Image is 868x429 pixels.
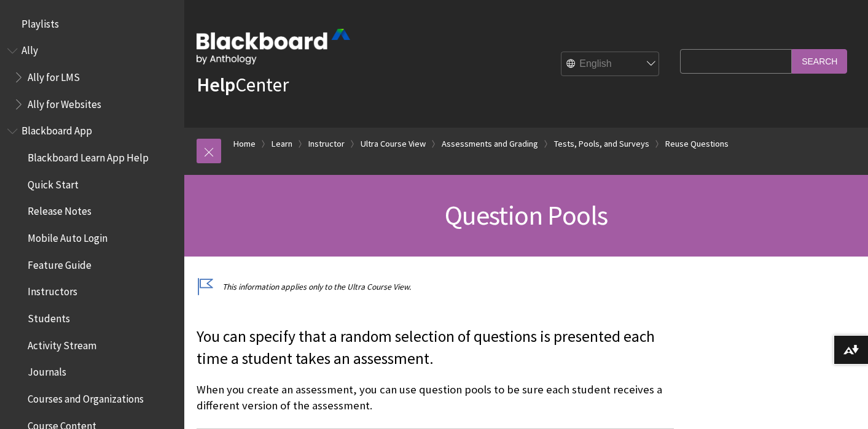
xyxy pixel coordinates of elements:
[197,72,289,97] a: HelpCenter
[28,308,70,325] span: Students
[665,136,729,152] a: Reuse Questions
[28,388,144,405] span: Courses and Organizations
[233,136,256,152] a: Home
[197,326,674,370] p: You can specify that a random selection of questions is presented each time a student takes an as...
[308,136,345,152] a: Instructor
[28,255,92,271] span: Feature Guide
[272,136,292,152] a: Learn
[445,198,608,232] span: Question Pools
[22,14,59,30] span: Playlists
[22,41,38,57] span: Ally
[442,136,538,152] a: Assessments and Grading
[197,281,674,293] p: This information applies only to the Ultra Course View.
[28,174,79,191] span: Quick Start
[28,228,108,244] span: Mobile Auto Login
[7,14,177,34] nav: Book outline for Playlists
[197,29,350,64] img: Blackboard by Anthology
[28,362,66,379] span: Journals
[7,41,177,115] nav: Book outline for Anthology Ally Help
[554,136,649,152] a: Tests, Pools, and Surveys
[197,382,674,414] p: When you create an assessment, you can use question pools to be sure each student receives a diff...
[28,282,77,298] span: Instructors
[28,67,80,83] span: Ally for LMS
[28,201,92,218] span: Release Notes
[361,136,426,152] a: Ultra Course View
[792,49,847,73] input: Search
[28,147,149,164] span: Blackboard Learn App Help
[28,335,96,352] span: Activity Stream
[561,52,660,77] select: Site Language Selector
[197,72,235,97] strong: Help
[22,121,92,137] span: Blackboard App
[28,94,101,110] span: Ally for Websites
